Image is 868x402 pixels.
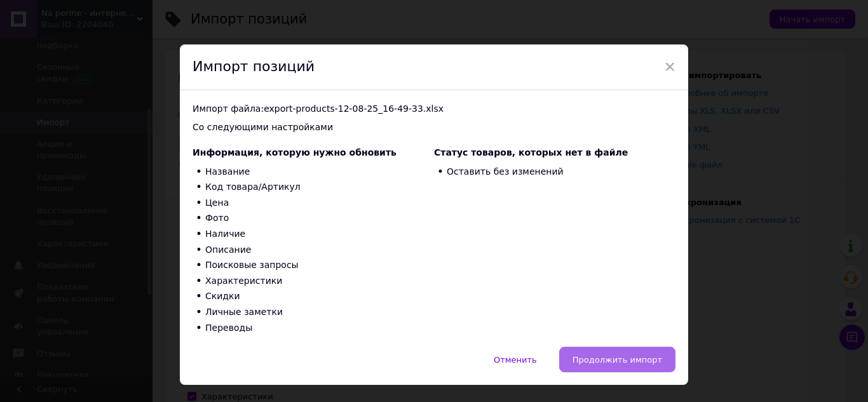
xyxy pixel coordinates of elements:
[193,320,434,336] li: Переводы
[193,147,397,157] span: Информация, которую нужно обновить
[193,242,434,258] li: Описание
[573,355,662,365] span: Продолжить импорт
[193,121,675,134] div: Со следующими настройками
[559,347,675,372] button: Продолжить импорт
[193,211,434,227] li: Фото
[494,355,537,365] span: Отменить
[664,56,675,77] span: ×
[193,195,434,211] li: Цена
[193,164,434,180] li: Название
[193,258,434,274] li: Поисковые запросы
[193,103,675,116] div: Импорт файла: export-products-12-08-25_16-49-33.xlsx
[193,226,434,242] li: Наличие
[180,44,688,90] div: Импорт позиций
[434,147,628,157] span: Статус товаров, которых нет в файле
[193,304,434,320] li: Личные заметки
[193,289,434,305] li: Скидки
[193,273,434,289] li: Характеристики
[434,164,675,180] li: Оставить без изменений
[480,347,550,372] button: Отменить
[193,180,434,196] li: Код товара/Артикул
